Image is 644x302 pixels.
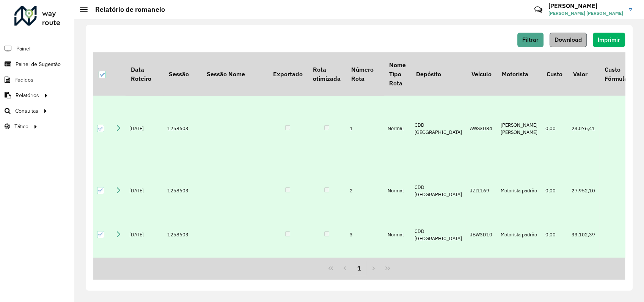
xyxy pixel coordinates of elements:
th: Motorista [497,52,542,96]
td: Normal [384,220,411,250]
td: CDD [GEOGRAPHIC_DATA] [411,162,466,220]
span: Filtrar [522,36,539,43]
th: Nome Tipo Rota [384,52,411,96]
th: Valor [568,52,599,96]
td: 33.102,39 [568,220,599,250]
span: Download [554,36,582,43]
span: Painel de Sugestão [16,60,61,68]
td: 2 [346,162,384,220]
td: Normal [384,162,411,220]
span: Consultas [15,107,38,115]
th: Data Roteiro [126,52,163,96]
th: Custo [542,52,568,96]
th: Depósito [411,52,466,96]
td: 1 [346,96,384,162]
td: JZI1169 [466,162,496,220]
td: 0,00 [542,162,568,220]
th: Sessão [163,52,201,96]
th: Número Rota [346,52,384,96]
span: Relatórios [16,91,39,99]
td: 1258603 [163,162,201,220]
button: Download [550,33,587,47]
th: Exportado [268,52,308,96]
h3: [PERSON_NAME] [548,2,623,9]
td: [DATE] [126,162,163,220]
span: [PERSON_NAME] [PERSON_NAME] [548,10,623,17]
td: AWS3D84 [466,96,496,162]
h2: Relatório de romaneio [88,5,165,14]
td: 1258603 [163,220,201,250]
td: [DATE] [126,220,163,250]
td: CDD [GEOGRAPHIC_DATA] [411,96,466,162]
td: Normal [384,96,411,162]
th: Veículo [466,52,496,96]
td: 27.952,10 [568,162,599,220]
th: Sessão Nome [201,52,268,96]
span: Painel [16,45,30,53]
td: 23.076,41 [568,96,599,162]
button: Filtrar [517,33,543,47]
span: Pedidos [14,76,33,84]
span: Tático [14,123,28,131]
th: Rota otimizada [308,52,346,96]
td: [DATE] [126,96,163,162]
td: Motorista padrão [497,220,542,250]
span: Imprimir [598,36,620,43]
td: JBW3D10 [466,220,496,250]
button: 1 [352,261,366,275]
td: 0,00 [542,96,568,162]
td: 3 [346,220,384,250]
td: 1258603 [163,96,201,162]
td: Motorista padrão [497,162,542,220]
td: CDD [GEOGRAPHIC_DATA] [411,220,466,250]
a: Contato Rápido [530,2,547,18]
button: Imprimir [593,33,625,47]
td: 0,00 [542,220,568,250]
td: [PERSON_NAME] [PERSON_NAME] [497,96,542,162]
th: Custo Fórmula [599,52,633,96]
